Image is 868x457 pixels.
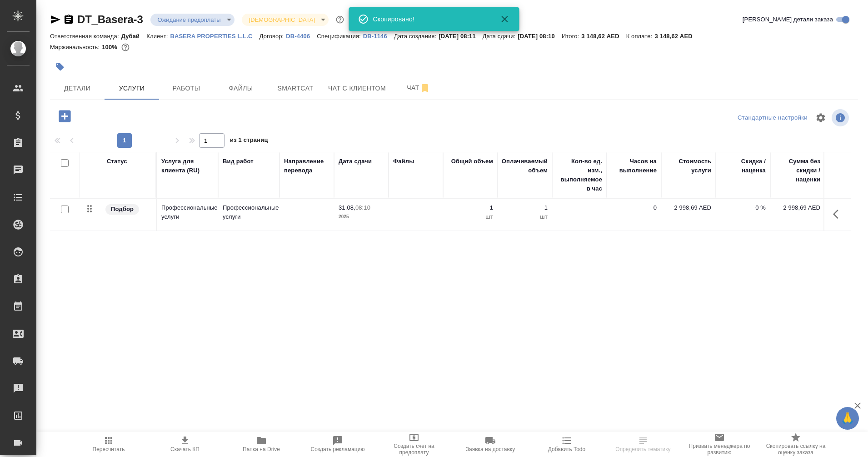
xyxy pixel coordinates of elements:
[286,32,317,40] a: DB-4406
[223,157,254,166] div: Вид работ
[339,157,372,166] div: Дата сдачи
[230,135,268,148] span: из 1 страниц
[666,157,711,175] div: Стоимость услуги
[735,111,810,125] div: split button
[720,157,766,175] div: Скидка / наценка
[439,33,483,40] p: [DATE] 08:11
[810,107,832,129] span: Настроить таблицу
[775,203,820,212] p: 2 998,69 AED
[502,203,548,212] p: 1
[339,212,384,221] p: 2025
[840,409,855,428] span: 🙏
[317,33,363,40] p: Спецификация:
[223,203,275,221] p: Профессиональные услуги
[828,203,849,225] button: Показать кнопки
[161,157,214,175] div: Услуга для клиента (RU)
[502,157,548,175] div: Оплачиваемый объем
[170,33,259,40] p: BASERA PROPERTIES L.L.C
[170,32,259,40] a: BASERA PROPERTIES L.L.C
[373,15,487,24] div: Скопировано!
[743,15,833,24] span: [PERSON_NAME] детали заказа
[611,157,657,175] div: Часов на выполнение
[502,212,548,221] p: шт
[161,203,214,221] p: Профессиональные услуги
[55,83,99,94] span: Детали
[363,32,394,40] a: DB-1146
[150,14,234,26] div: Ожидание предоплаты
[654,33,699,40] p: 3 148,62 AED
[626,33,655,40] p: К оплате:
[363,33,394,40] p: DB-1146
[107,157,127,166] div: Статус
[832,109,851,126] span: Посмотреть информацию
[52,107,77,126] button: Добавить услугу
[274,83,317,94] span: Smartcat
[483,33,518,40] p: Дата сдачи:
[334,14,346,25] button: Доп статусы указывают на важность/срочность заказа
[120,41,131,53] button: 0.00 AED;
[666,203,711,212] p: 2 998,69 AED
[419,83,430,94] svg: Отписаться
[63,14,74,25] button: Скопировать ссылку
[836,407,859,430] button: 🙏
[77,13,143,25] a: DT_Basera-3
[355,204,370,211] p: 08:10
[775,157,820,184] div: Сумма без скидки / наценки
[155,16,224,24] button: Ожидание предоплаты
[607,199,661,231] td: 0
[286,33,317,40] p: DB-4406
[451,157,493,166] div: Общий объем
[518,33,562,40] p: [DATE] 08:10
[50,14,61,25] button: Скопировать ссылку для ЯМессенджера
[50,57,70,77] button: Добавить тэг
[110,83,154,94] span: Услуги
[242,14,329,26] div: Ожидание предоплаты
[720,203,766,212] p: 0 %
[328,83,386,94] span: Чат с клиентом
[581,33,626,40] p: 3 148,62 AED
[557,157,602,193] div: Кол-во ед. изм., выполняемое в час
[284,157,329,175] div: Направление перевода
[246,16,318,24] button: [DEMOGRAPHIC_DATA]
[111,205,134,214] p: Подбор
[393,157,414,166] div: Файлы
[50,44,102,50] p: Маржинальность:
[562,33,581,40] p: Итого:
[219,83,263,94] span: Файлы
[339,204,355,211] p: 31.08,
[494,14,516,25] button: Закрыть
[165,83,208,94] span: Работы
[259,33,286,40] p: Договор:
[397,82,440,94] span: Чат
[448,203,493,212] p: 1
[448,212,493,221] p: шт
[146,33,170,40] p: Клиент:
[102,44,120,50] p: 100%
[394,33,439,40] p: Дата создания:
[50,33,121,40] p: Ответственная команда:
[121,33,147,40] p: Дубай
